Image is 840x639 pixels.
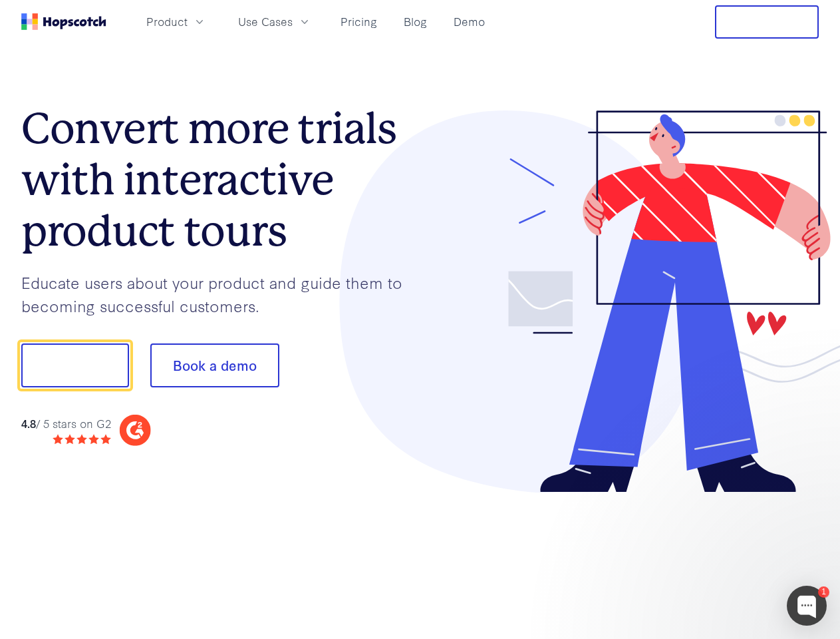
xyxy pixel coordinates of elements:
a: Pricing [335,11,382,33]
span: Use Cases [238,13,293,30]
a: Demo [448,11,490,33]
p: Educate users about your product and guide them to becoming successful customers. [21,271,420,317]
button: Use Cases [230,11,319,33]
button: Show me! [21,343,129,387]
a: Home [21,13,106,30]
h1: Convert more trials with interactive product tours [21,103,420,256]
button: Free Trial [715,5,819,39]
strong: 4.8 [21,415,36,431]
div: / 5 stars on G2 [21,415,111,432]
button: Product [138,11,214,33]
button: Book a demo [150,343,279,387]
div: 1 [818,586,829,598]
a: Blog [398,11,432,33]
span: Product [146,13,188,30]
